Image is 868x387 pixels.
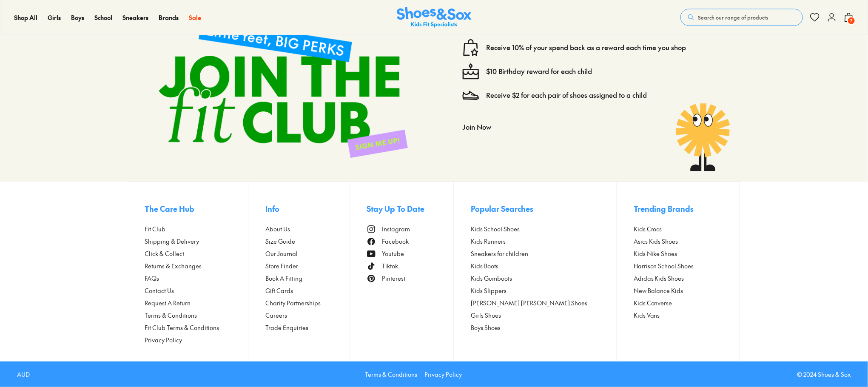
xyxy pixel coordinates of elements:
[382,274,406,283] span: Pinterest
[367,225,454,233] a: Instagram
[382,237,409,246] span: Facebook
[471,323,501,332] span: Boys Shoes
[145,323,219,332] span: Fit Club Terms & Conditions
[265,199,350,218] button: Info
[486,91,647,100] a: Receive $2 for each pair of shoes assigned to a child
[122,13,148,22] a: Sneakers
[265,286,350,295] a: Gift Cards
[634,299,723,307] a: Kids Converse
[145,286,174,295] span: Contact Us
[471,274,616,283] a: Kids Gumboots
[634,203,694,214] span: Trending Brands
[145,286,248,295] a: Contact Us
[471,286,616,295] a: Kids Slippers
[159,13,179,22] span: Brands
[471,311,501,320] span: Girls Shoes
[145,311,197,320] span: Terms & Conditions
[471,323,616,332] a: Boys Shoes
[471,311,616,320] a: Girls Shoes
[634,225,723,233] a: Kids Crocs
[145,323,248,332] a: Fit Club Terms & Conditions
[265,262,298,270] span: Store Finder
[145,274,159,283] span: FAQs
[265,237,350,246] a: Size Guide
[471,274,512,283] span: Kids Gumboots
[17,370,30,379] p: AUD
[462,117,491,136] button: Join Now
[145,336,248,344] a: Privacy Policy
[145,237,248,246] a: Shipping & Delivery
[471,203,533,214] span: Popular Searches
[367,249,454,258] a: Youtube
[145,274,248,283] a: FAQs
[265,249,298,258] span: Our Journal
[145,249,185,258] span: Click & Collect
[71,13,84,22] a: Boys
[382,225,410,233] span: Instagram
[145,336,182,344] span: Privacy Policy
[14,13,37,22] a: Shop All
[847,17,856,25] span: 2
[367,237,454,246] a: Facebook
[471,225,616,233] a: Kids School Shoes
[471,237,506,246] span: Kids Runners
[486,67,592,76] a: $10 Birthday reward for each child
[145,249,248,258] a: Click & Collect
[634,311,723,320] a: Kids Vans
[634,274,684,283] span: Adidas Kids Shoes
[145,237,199,246] span: Shipping & Delivery
[634,286,683,295] span: New Balance Kids
[145,225,248,233] a: Fit Club
[145,262,248,270] a: Returns & Exchanges
[634,237,723,246] a: Asics Kids Shoes
[365,370,417,379] a: Terms & Conditions
[471,249,528,258] span: Sneakers for children
[265,225,290,233] span: About Us
[265,323,308,332] span: Trade Enquiries
[634,286,723,295] a: New Balance Kids
[844,8,854,27] button: 2
[145,262,202,270] span: Returns & Exchanges
[265,286,293,295] span: Gift Cards
[71,13,84,22] span: Boys
[382,262,398,270] span: Tiktok
[462,63,479,80] img: cake--candle-birthday-event-special-sweet-cake-bake.svg
[471,199,616,218] button: Popular Searches
[634,237,678,246] span: Asics Kids Shoes
[189,13,201,22] span: Sale
[367,274,454,283] a: Pinterest
[634,199,723,218] button: Trending Brands
[462,39,479,56] img: vector1.svg
[48,13,61,22] span: Girls
[634,311,660,320] span: Kids Vans
[797,370,851,379] p: © 2024 Shoes & Sox
[424,370,462,379] a: Privacy Policy
[397,7,472,28] a: Shoes & Sox
[122,13,148,22] span: Sneakers
[471,299,616,307] a: [PERSON_NAME] [PERSON_NAME] Shoes
[145,5,422,171] img: sign-up-footer.png
[462,87,479,104] img: Vector_3098.svg
[265,274,350,283] a: Book A Fitting
[189,13,201,22] a: Sale
[265,203,279,214] span: Info
[159,13,179,22] a: Brands
[634,225,662,233] span: Kids Crocs
[471,237,616,246] a: Kids Runners
[145,299,191,307] span: Request A Return
[265,249,350,258] a: Our Journal
[145,225,166,233] span: Fit Club
[367,199,454,218] button: Stay Up To Date
[265,274,302,283] span: Book A Fitting
[471,262,498,270] span: Kids Boots
[471,249,616,258] a: Sneakers for children
[94,13,112,22] span: School
[94,13,112,22] a: School
[634,299,672,307] span: Kids Converse
[265,311,287,320] span: Careers
[471,225,520,233] span: Kids School Shoes
[486,43,686,52] a: Receive 10% of your spend back as a reward each time you shop
[145,203,195,214] span: The Care Hub
[265,311,350,320] a: Careers
[265,323,350,332] a: Trade Enquiries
